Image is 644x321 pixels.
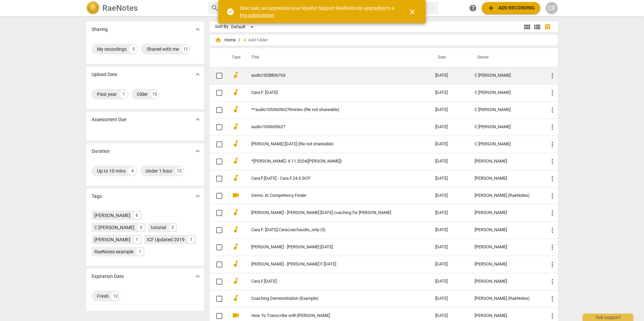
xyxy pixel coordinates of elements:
[240,12,274,18] a: Pro subscription
[548,157,556,166] span: more_vert
[182,45,190,53] div: 11
[251,124,411,130] a: audio1053609627
[226,8,234,16] span: check_circle
[243,48,430,67] th: Title
[251,296,411,301] a: Coaching Demonstration (Example)
[92,116,126,123] p: Assessment Due
[487,4,535,12] span: Add recording
[194,70,202,78] span: expand_more
[97,293,109,299] div: Fresh
[231,22,256,32] div: Default
[251,262,411,267] a: [PERSON_NAME] - [PERSON_NAME] F [DATE]
[475,124,538,130] div: C [PERSON_NAME]
[251,90,411,95] a: Cara.F. [DATE]
[193,271,203,281] button: Show more
[475,159,538,164] div: [PERSON_NAME]
[548,72,556,80] span: more_vert
[548,123,556,131] span: more_vert
[86,1,203,15] a: LogoRaeNotes
[548,260,556,269] span: more_vert
[475,279,538,284] div: [PERSON_NAME]
[111,292,120,300] div: 12
[232,260,240,268] span: audiotrack
[137,91,148,98] div: Older
[532,22,542,32] button: List view
[475,193,538,198] div: [PERSON_NAME] (RaeNotes)
[187,236,195,243] div: 1
[92,71,117,78] p: Upload Date
[193,69,203,79] button: Show more
[232,105,240,113] span: audiotrack
[467,2,479,14] a: Help
[86,1,100,15] img: Logo
[97,46,127,52] div: My recordings
[232,174,240,182] span: audiotrack
[251,245,411,250] a: [PERSON_NAME] - [PERSON_NAME] [DATE]
[469,4,477,12] span: help
[430,136,469,153] td: [DATE]
[251,210,411,215] a: [PERSON_NAME] - [PERSON_NAME] [DATE] coaching for [PERSON_NAME]
[232,191,240,199] span: videocam
[94,224,134,231] div: C [PERSON_NAME]
[542,22,552,32] button: Table view
[548,89,556,97] span: more_vert
[241,37,248,43] span: add
[251,176,411,181] a: Cara.F.[DATE] - Cara.F.24.3.5ICF
[129,45,137,53] div: 5
[193,191,203,201] button: Show more
[251,193,411,198] a: Demo: AI Competency Finder
[475,107,538,112] div: C [PERSON_NAME]
[430,118,469,136] td: [DATE]
[430,170,469,187] td: [DATE]
[226,48,243,67] th: Type
[430,187,469,204] td: [DATE]
[232,140,240,148] span: audiotrack
[430,153,469,170] td: [DATE]
[120,90,128,98] div: 1
[548,312,556,320] span: more_vert
[475,296,538,301] div: [PERSON_NAME] (RaeNotes)
[151,90,159,98] div: 15
[194,115,202,123] span: expand_more
[548,278,556,286] span: more_vert
[408,8,416,16] span: close
[548,192,556,200] span: more_vert
[548,295,556,303] span: more_vert
[546,2,558,14] div: CF
[475,73,538,78] div: C [PERSON_NAME]
[94,212,130,219] div: [PERSON_NAME]
[430,48,469,67] th: Date
[147,46,179,52] div: Shared with me
[251,159,411,164] a: *[PERSON_NAME] -6 11 2024([PERSON_NAME])
[583,314,633,321] div: Ask support
[215,24,228,29] div: Sort By
[248,38,268,43] span: Add folder
[194,25,202,33] span: expand_more
[151,224,166,231] div: tutorial
[430,67,469,84] td: [DATE]
[548,226,556,234] span: more_vert
[92,193,102,200] p: Tags
[136,248,143,255] div: 1
[147,236,185,243] div: ICF Updated 2019
[232,88,240,96] span: audiotrack
[475,313,538,318] div: [PERSON_NAME]
[146,168,172,174] div: Under 1 hour
[430,84,469,101] td: [DATE]
[193,24,203,34] button: Show more
[251,73,411,78] a: audio1828806763
[475,245,538,250] div: [PERSON_NAME]
[194,192,202,200] span: expand_more
[232,243,240,251] span: audiotrack
[215,37,222,43] span: home
[251,313,411,318] a: How To Transcribe with [PERSON_NAME]
[133,236,140,243] div: 1
[475,262,538,267] div: [PERSON_NAME]
[544,24,551,30] span: table_chart
[92,148,110,155] p: Duration
[92,273,124,280] p: Expiration Date
[94,248,133,255] div: RaeNotes example
[169,224,176,231] div: 2
[522,22,532,32] button: Tile view
[128,167,136,175] div: 4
